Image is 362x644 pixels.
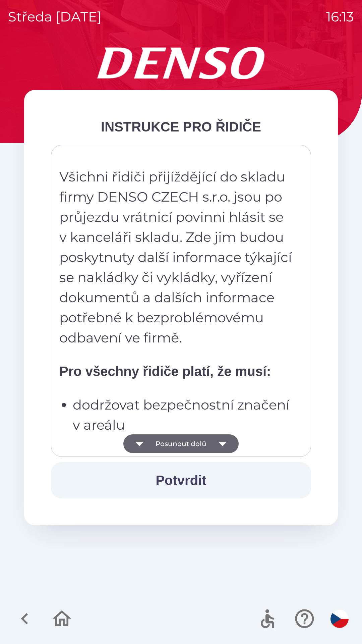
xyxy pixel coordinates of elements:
div: INSTRUKCE PRO ŘIDIČE [51,117,311,137]
p: středa [DATE] [8,7,102,27]
strong: Pro všechny řidiče platí, že musí: [59,364,271,379]
img: Logo [24,47,338,79]
p: dodržovat bezpečnostní značení v areálu [73,395,293,435]
button: Posunout dolů [123,434,239,453]
button: Potvrdit [51,462,311,498]
p: 16:13 [326,7,354,27]
p: Všichni řidiči přijíždějící do skladu firmy DENSO CZECH s.r.o. jsou po průjezdu vrátnicí povinni ... [59,167,293,348]
img: cs flag [330,610,349,628]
